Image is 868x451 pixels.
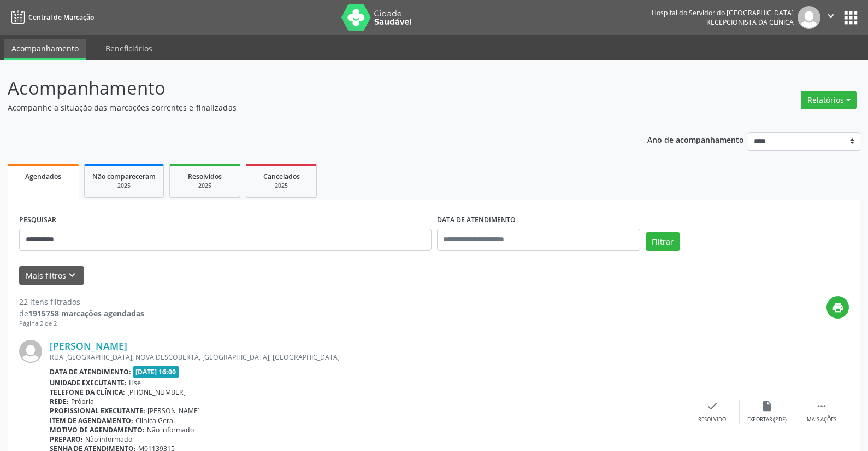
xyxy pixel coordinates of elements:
[50,406,145,415] b: Profissional executante:
[8,102,605,113] p: Acompanhe a situação das marcações correntes e finalizadas
[50,397,69,406] b: Rede:
[66,269,78,281] i: keyboard_arrow_down
[825,10,837,22] i: 
[50,367,131,377] b: Data de atendimento:
[135,416,175,425] span: Clinica Geral
[50,378,127,388] b: Unidade executante:
[8,8,94,26] a: Central de Marcação
[807,416,836,424] div: Mais ações
[147,406,200,415] span: [PERSON_NAME]
[50,425,145,435] b: Motivo de agendamento:
[28,13,94,22] span: Central de Marcação
[127,388,186,397] span: [PHONE_NUMBER]
[647,132,744,146] p: Ano de acompanhamento
[92,172,156,181] span: Não compareceram
[178,182,232,190] div: 2025
[652,8,794,18] div: Hospital do Servidor do [GEOGRAPHIC_DATA]
[437,212,516,229] label: DATA DE ATENDIMENTO
[50,435,83,444] b: Preparo:
[98,39,160,58] a: Beneficiários
[92,182,156,190] div: 2025
[698,416,726,424] div: Resolvido
[820,6,841,29] button: 
[816,400,828,412] i: 
[133,366,179,378] span: [DATE] 16:00
[19,308,144,319] div: de
[71,397,94,406] span: Própria
[801,91,857,109] button: Relatórios
[50,352,685,362] div: RUA [GEOGRAPHIC_DATA], NOVA DESCOBERTA, [GEOGRAPHIC_DATA], [GEOGRAPHIC_DATA]
[25,172,61,181] span: Agendados
[50,416,133,425] b: Item de agendamento:
[826,296,849,319] button: print
[19,340,42,363] img: img
[188,172,222,181] span: Resolvidos
[706,400,718,412] i: check
[254,182,309,190] div: 2025
[28,308,144,319] strong: 1915758 marcações agendadas
[4,39,86,60] a: Acompanhamento
[19,212,56,229] label: PESQUISAR
[747,416,787,424] div: Exportar (PDF)
[19,266,84,285] button: Mais filtroskeyboard_arrow_down
[19,319,144,328] div: Página 2 de 2
[8,74,605,102] p: Acompanhamento
[798,6,820,29] img: img
[50,340,127,352] a: [PERSON_NAME]
[147,425,194,435] span: Não informado
[841,8,860,27] button: apps
[19,296,144,308] div: 22 itens filtrados
[832,302,844,314] i: print
[706,18,794,27] span: Recepcionista da clínica
[761,400,773,412] i: insert_drive_file
[50,388,125,397] b: Telefone da clínica:
[85,435,132,444] span: Não informado
[263,172,300,181] span: Cancelados
[646,232,680,251] button: Filtrar
[129,378,141,388] span: Hse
